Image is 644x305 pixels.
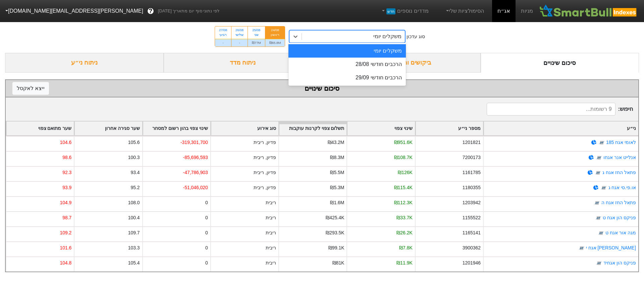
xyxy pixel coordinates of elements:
[62,169,71,176] div: 92.3
[288,58,406,71] div: הרכבים חודשי 28/08
[398,169,412,176] div: ₪126K
[60,139,71,146] div: 104.6
[254,184,276,191] div: פדיון, ריבית
[183,184,208,191] div: -51,046,020
[594,200,600,206] img: tase link
[330,199,344,206] div: ₪1.6M
[586,245,636,250] a: [PERSON_NAME] אגח י
[12,82,49,95] button: ייצא לאקסל
[60,199,71,206] div: 104.9
[463,259,481,266] div: 1201946
[463,214,481,221] div: 1155522
[373,32,401,41] div: משקלים יומי
[578,245,585,251] img: tase link
[396,259,412,266] div: ₪11.9K
[326,229,344,236] div: ₪293.5K
[219,28,227,32] div: 27/08
[463,154,481,161] div: 7200173
[60,229,71,236] div: 109.2
[596,154,602,161] img: tase link
[463,139,481,146] div: 1201821
[600,184,607,191] img: tase link
[603,155,636,160] a: אנלייט אנר אגחו
[288,71,406,84] div: הרכבים חודשי 29/09
[595,169,601,176] img: tase link
[463,244,481,251] div: 3900362
[326,214,344,221] div: ₪425.4K
[128,139,140,146] div: 105.6
[598,139,605,146] img: tase link
[538,4,639,18] img: SmartBull
[205,244,208,251] div: 0
[596,260,602,266] img: tase link
[231,39,248,47] div: -
[205,199,208,206] div: 0
[463,199,481,206] div: 1203942
[6,122,74,135] div: Toggle SortBy
[407,33,425,40] div: סוג עדכון
[463,184,481,191] div: 1180355
[487,103,615,116] input: 9 רשומות...
[235,32,244,37] div: שלישי
[60,259,71,266] div: 104.8
[164,53,322,73] div: ניתוח מדד
[603,260,636,265] a: פניקס הון אגחיד
[149,7,152,16] span: ?
[62,154,71,161] div: 98.6
[605,230,636,235] a: מגה אור אגח ט
[601,200,636,205] a: פתאל החז אגח ה
[328,244,344,251] div: ₪99.1K
[12,83,632,93] div: סיכום שינויים
[595,215,602,221] img: tase link
[269,32,281,37] div: ראשון
[128,259,140,266] div: 105.4
[487,103,633,116] span: חיפוש :
[62,214,71,221] div: 98.7
[279,122,346,135] div: Toggle SortBy
[62,184,71,191] div: 93.9
[235,28,244,32] div: 26/08
[603,215,636,220] a: פניקס הון אגח ט
[266,244,276,251] div: ריבית
[396,229,412,236] div: ₪26.2K
[347,122,415,135] div: Toggle SortBy
[128,199,140,206] div: 108.0
[180,139,208,146] div: -319,301,700
[254,154,276,161] div: פדיון, ריבית
[416,122,483,135] div: Toggle SortBy
[5,53,164,73] div: ניתוח ני״ע
[463,169,481,176] div: 1161785
[602,170,636,175] a: פתאל החז אגח ג
[396,214,412,221] div: ₪33.7K
[481,53,639,73] div: סיכום שינויים
[130,169,140,176] div: 93.4
[130,184,140,191] div: 95.2
[158,8,219,14] span: לפי נתוני סוף יום מתאריך [DATE]
[386,8,395,14] span: חדש
[254,139,276,146] div: פדיון, ריבית
[74,122,142,135] div: Toggle SortBy
[211,122,278,135] div: Toggle SortBy
[128,214,140,221] div: 100.4
[330,154,344,161] div: ₪8.3M
[128,229,140,236] div: 109.7
[252,28,261,32] div: 25/08
[183,154,208,161] div: -85,696,593
[288,44,406,58] div: משקלים יומי
[463,229,481,236] div: 1165141
[183,169,208,176] div: -47,786,903
[266,199,276,206] div: ריבית
[60,244,71,251] div: 101.6
[266,229,276,236] div: ריבית
[330,169,344,176] div: ₪5.5M
[378,4,431,18] a: מדדים נוספיםחדש
[252,32,261,37] div: שני
[128,244,140,251] div: 103.3
[394,199,413,206] div: ₪112.3K
[254,169,276,176] div: פדיון, ריבית
[598,230,604,236] img: tase link
[484,122,638,135] div: Toggle SortBy
[266,214,276,221] div: ריבית
[332,259,344,266] div: ₪81K
[328,139,344,146] div: ₪43.2M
